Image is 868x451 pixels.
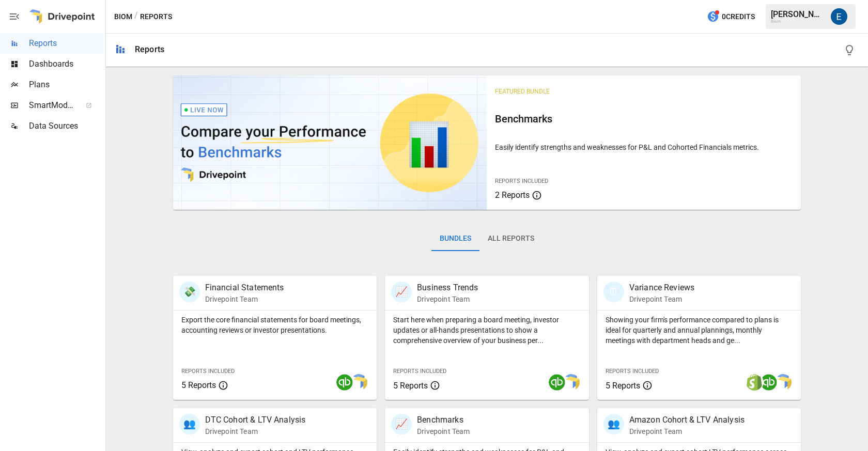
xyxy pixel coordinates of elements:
[417,294,478,304] p: Drivepoint Team
[393,381,428,391] span: 5 Reports
[181,368,235,375] span: Reports Included
[393,368,446,375] span: Reports Included
[205,282,284,294] p: Financial Statements
[629,414,745,426] p: Amazon Cohort & LTV Analysis
[771,19,825,24] div: Biom
[563,374,580,391] img: smart model
[417,426,470,437] p: Drivepoint Team
[417,414,470,426] p: Benchmarks
[722,10,755,23] span: 0 Credits
[629,426,745,437] p: Drivepoint Team
[351,374,367,391] img: smart model
[391,414,412,434] div: 📈
[495,178,548,184] span: Reports Included
[179,414,200,434] div: 👥
[746,374,763,391] img: shopify
[29,120,103,132] span: Data Sources
[495,88,550,95] span: Featured Bundle
[336,374,353,391] img: quickbooks
[606,381,640,391] span: 5 Reports
[703,7,759,26] button: 0Credits
[205,414,306,426] p: DTC Cohort & LTV Analysis
[179,282,200,302] div: 💸
[603,282,624,302] div: 🗓
[495,111,793,127] h6: Benchmarks
[181,315,369,335] p: Export the core financial statements for board meetings, accounting reviews or investor presentat...
[629,294,694,304] p: Drivepoint Team
[29,37,103,50] span: Reports
[391,282,412,302] div: 📈
[173,75,487,210] img: video thumbnail
[181,380,216,390] span: 5 Reports
[629,282,694,294] p: Variance Reviews
[603,414,624,434] div: 👥
[825,2,854,31] button: Ellyn Stastny
[549,374,565,391] img: quickbooks
[431,226,479,251] button: Bundles
[134,10,138,23] div: /
[29,79,103,91] span: Plans
[74,98,81,111] span: ™
[775,374,792,391] img: smart model
[205,426,306,437] p: Drivepoint Team
[761,374,777,391] img: quickbooks
[606,315,793,346] p: Showing your firm's performance compared to plans is ideal for quarterly and annual plannings, mo...
[205,294,284,304] p: Drivepoint Team
[29,58,103,70] span: Dashboards
[495,190,530,200] span: 2 Reports
[479,226,542,251] button: All Reports
[417,282,478,294] p: Business Trends
[135,44,164,54] div: Reports
[29,99,74,112] span: SmartModel
[771,9,825,19] div: [PERSON_NAME]
[495,142,793,152] p: Easily identify strengths and weaknesses for P&L and Cohorted Financials metrics.
[831,8,847,25] img: Ellyn Stastny
[114,10,132,23] button: Biom
[606,368,659,375] span: Reports Included
[393,315,581,346] p: Start here when preparing a board meeting, investor updates or all-hands presentations to show a ...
